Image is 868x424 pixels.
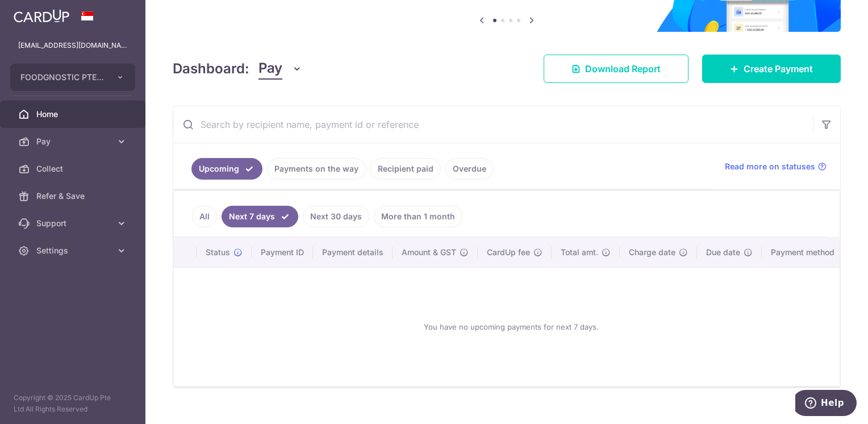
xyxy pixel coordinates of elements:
[258,58,282,80] span: Pay
[561,247,598,258] span: Total amt.
[544,55,688,83] a: Download Report
[795,390,857,418] iframe: Opens a widget where you can find more information
[370,158,441,180] a: Recipient paid
[36,163,111,174] span: Collect
[173,106,813,143] input: Search by recipient name, payment id or reference
[10,64,135,91] button: FOODGNOSTIC PTE. LTD.
[725,161,815,172] span: Read more on statuses
[36,109,111,120] span: Home
[36,190,111,202] span: Refer & Save
[374,206,462,227] a: More than 1 month
[267,158,366,180] a: Payments on the way
[706,247,740,258] span: Due date
[313,238,393,267] th: Payment details
[402,247,456,258] span: Amount & GST
[303,206,369,227] a: Next 30 days
[445,158,494,180] a: Overdue
[36,136,111,147] span: Pay
[252,238,313,267] th: Payment ID
[725,161,827,172] a: Read more on statuses
[206,247,230,258] span: Status
[14,9,69,23] img: CardUp
[258,58,302,80] button: Pay
[20,72,105,83] span: FOODGNOSTIC PTE. LTD.
[187,277,834,377] div: You have no upcoming payments for next 7 days.
[487,247,530,258] span: CardUp fee
[18,40,127,51] p: [EMAIL_ADDRESS][DOMAIN_NAME]
[36,245,111,256] span: Settings
[702,55,841,83] a: Create Payment
[192,206,217,227] a: All
[173,59,249,79] h4: Dashboard:
[585,62,661,76] span: Download Report
[191,158,262,180] a: Upcoming
[762,238,848,267] th: Payment method
[629,247,675,258] span: Charge date
[222,206,298,227] a: Next 7 days
[744,62,813,76] span: Create Payment
[36,218,111,229] span: Support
